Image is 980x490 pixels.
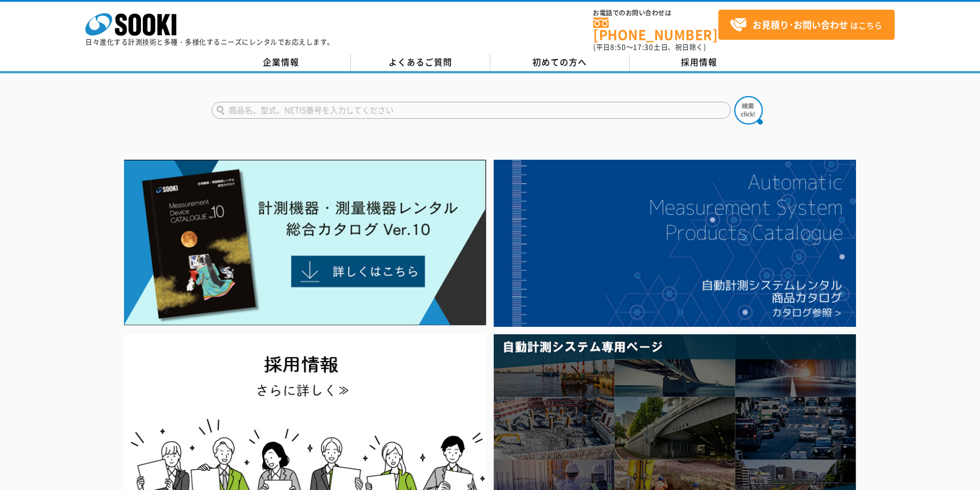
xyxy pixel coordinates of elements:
[85,39,334,45] p: 日々進化する計測技術と多種・多様化するニーズにレンタルでお応えします。
[752,18,848,31] strong: お見積り･お問い合わせ
[734,96,763,124] img: btn_search.png
[593,10,718,16] span: お電話でのお問い合わせは
[490,54,630,71] a: 初めての方へ
[730,16,882,34] span: はこちら
[532,56,587,68] span: 初めての方へ
[593,42,706,52] span: (平日 ～ 土日、祝日除く)
[351,54,490,71] a: よくあるご質問
[630,54,769,71] a: 採用情報
[124,160,486,326] img: Catalog Ver10
[212,54,351,71] a: 企業情報
[593,18,718,41] a: [PHONE_NUMBER]
[610,42,626,52] span: 8:50
[633,42,654,52] span: 17:30
[212,102,731,119] input: 商品名、型式、NETIS番号を入力してください
[718,10,895,40] a: お見積り･お問い合わせはこちら
[494,160,856,327] img: 自動計測システムカタログ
